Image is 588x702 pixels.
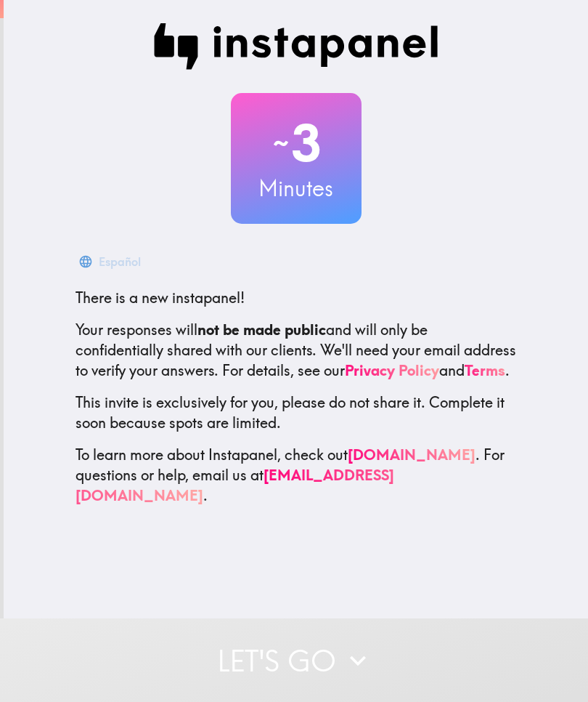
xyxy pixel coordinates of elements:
[154,23,438,70] img: Instapanel
[197,320,326,339] b: not be made public
[271,121,291,165] span: ~
[75,445,517,506] p: To learn more about Instapanel, check out . For questions or help, email us at .
[231,113,362,173] h2: 3
[99,251,141,272] div: Español
[75,247,147,276] button: Español
[75,320,517,381] p: Your responses will and will only be confidentially shared with our clients. We'll need your emai...
[231,173,362,203] h3: Minutes
[75,466,394,504] a: [EMAIL_ADDRESS][DOMAIN_NAME]
[75,289,245,307] span: There is a new instapanel!
[465,361,505,379] a: Terms
[348,445,475,464] a: [DOMAIN_NAME]
[75,392,517,433] p: This invite is exclusively for you, please do not share it. Complete it soon because spots are li...
[345,361,439,379] a: Privacy Policy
